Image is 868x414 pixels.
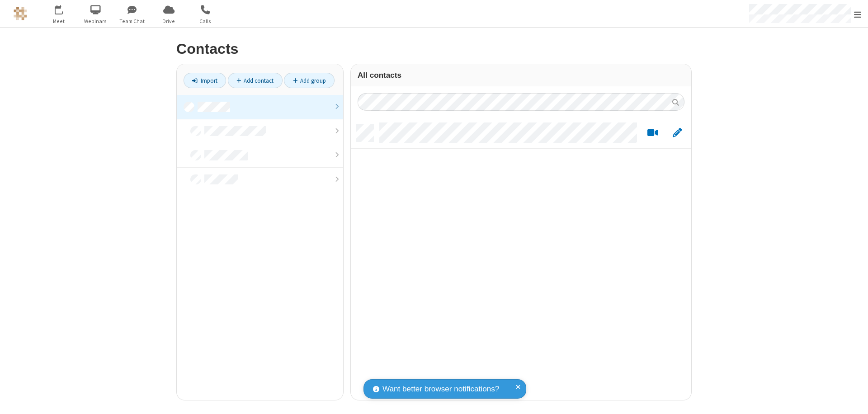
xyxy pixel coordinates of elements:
a: Add contact [228,73,283,88]
span: Drive [152,17,186,25]
a: Import [184,73,226,88]
div: grid [351,118,691,400]
span: Webinars [79,17,113,25]
span: Want better browser notifications? [382,383,499,395]
span: Team Chat [115,17,149,25]
h3: All contacts [358,71,684,80]
button: Start a video meeting [644,127,661,139]
a: Add group [284,73,335,88]
div: 1 [61,5,67,12]
span: Meet [42,17,76,25]
h2: Contacts [176,41,692,57]
img: QA Selenium DO NOT DELETE OR CHANGE [14,7,27,20]
span: Calls [189,17,222,25]
button: Edit [668,127,686,139]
